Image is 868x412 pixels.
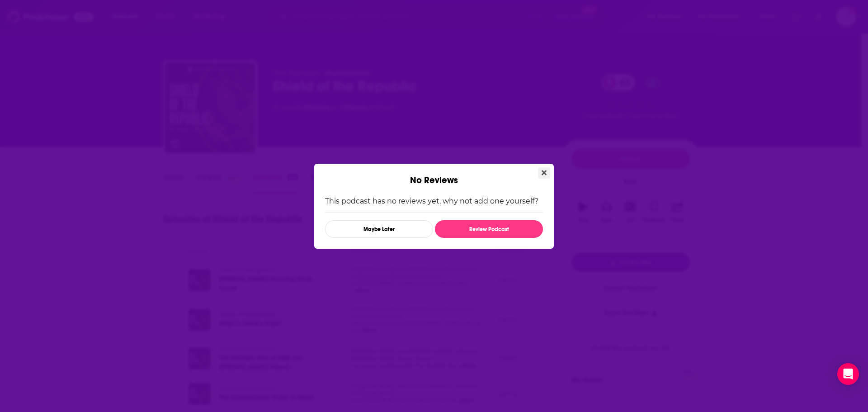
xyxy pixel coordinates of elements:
[538,167,550,179] button: Close
[837,363,859,385] div: Open Intercom Messenger
[435,220,543,238] button: Review Podcast
[314,164,554,186] div: No Reviews
[325,197,543,205] p: This podcast has no reviews yet, why not add one yourself?
[325,220,433,238] button: Maybe Later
